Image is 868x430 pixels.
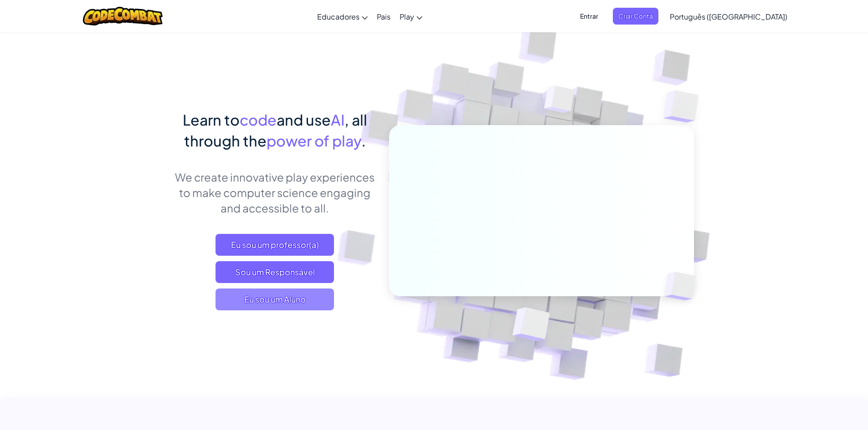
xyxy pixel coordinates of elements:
img: CodeCombat logo [83,7,163,25]
span: code [240,111,277,129]
span: AI [331,111,344,129]
a: Play [395,4,427,29]
button: Eu sou um Aluno [216,288,334,310]
p: We create innovative play experiences to make computer science engaging and accessible to all. [175,169,375,216]
a: Educadores [313,4,372,29]
span: power of play [267,132,361,150]
span: . [361,132,366,150]
img: Overlap cubes [649,253,717,319]
span: Learn to [183,111,240,129]
span: Português ([GEOGRAPHIC_DATA]) [670,12,787,21]
a: Português ([GEOGRAPHIC_DATA]) [665,4,792,29]
button: Criar Conta [613,8,658,25]
img: Overlap cubes [645,68,724,145]
a: Sou um Responsável [216,261,334,283]
span: and use [277,111,331,129]
span: Play [400,12,414,21]
img: Overlap cubes [490,288,571,364]
button: Entrar [575,8,604,25]
a: Eu sou um professor(a) [216,234,334,256]
img: Overlap cubes [527,68,592,136]
a: Pais [372,4,395,29]
span: Educadores [317,12,360,21]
